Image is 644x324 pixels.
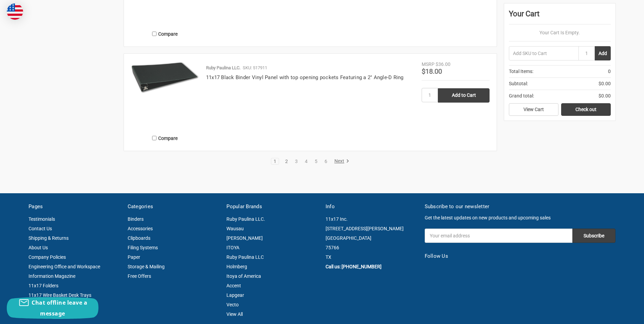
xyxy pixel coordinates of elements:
a: View Cart [509,103,558,116]
p: SKU: 517911 [243,65,267,71]
span: 0 [608,68,611,75]
a: 11x17 Black Binder Vinyl Panel with top opening pockets Featuring a 2" Angle-D Ring [206,74,404,80]
a: Vecto [226,302,239,307]
a: Filing Systems [128,245,158,250]
a: 11x17 Wire Basket Desk Trays [29,292,91,298]
a: Ruby Paulina LLC [226,254,264,260]
span: Subtotal: [509,80,528,87]
a: Storage & Mailing [128,264,165,269]
div: Your Cart [509,8,611,24]
button: Chat offline leave a message [7,297,98,319]
a: Next [332,158,349,164]
a: Paper [128,254,140,260]
a: Holmberg [226,264,247,269]
span: Grand total: [509,92,534,100]
address: 11x17 Inc. [STREET_ADDRESS][PERSON_NAME] [GEOGRAPHIC_DATA] 75766 TX [326,214,418,262]
a: 4 [302,159,310,164]
a: Free Offers [128,273,151,279]
a: Accent [226,283,241,288]
label: Compare [131,132,199,144]
iframe: Google Customer Reviews [588,306,644,324]
img: duty and tax information for United States [7,3,23,20]
p: Get the latest updates on new products and upcoming sales [425,214,615,221]
a: Company Policies [29,254,66,260]
a: View All [226,311,243,317]
a: 2 [283,159,290,164]
a: Engineering Office and Workspace Information Magazine [29,264,100,279]
a: 11x17 Black Binder Vinyl Panel with top opening pockets Featuring a 2" Angle-D Ring [131,61,199,129]
input: Add to Cart [438,88,490,103]
div: MSRP [422,61,435,68]
input: Compare [152,32,157,36]
a: [PERSON_NAME] [226,235,263,241]
a: 11x17 Folders [29,283,58,288]
a: Ruby Paulina LLC. [226,216,265,222]
span: Chat offline leave a message [32,299,87,317]
a: Call us: [PHONE_NUMBER] [326,264,382,269]
a: About Us [29,245,48,250]
input: Add SKU to Cart [509,46,578,60]
h5: Popular Brands [226,203,318,211]
h5: Subscribe to our newsletter [425,203,615,211]
h5: Follow Us [425,252,615,260]
input: Compare [152,136,157,140]
span: Total Items: [509,68,533,75]
p: Ruby Paulina LLC. [206,65,240,71]
a: 5 [312,159,320,164]
a: Accessories [128,226,153,231]
a: 6 [322,159,330,164]
a: Contact Us [29,226,52,231]
a: 1 [271,159,279,164]
span: $36.00 [436,61,450,67]
span: $0.00 [599,80,611,87]
a: Check out [561,103,611,116]
a: Clipboards [128,235,150,241]
label: Compare [131,28,199,39]
a: Wausau [226,226,244,231]
img: 11x17 Black Binder Vinyl Panel with top opening pockets Featuring a 2" Angle-D Ring [131,61,199,94]
a: Lapgear [226,292,244,298]
h5: Pages [29,203,121,211]
a: Itoya of America [226,273,261,279]
a: Testimonials [29,216,55,222]
a: Binders [128,216,144,222]
span: $0.00 [599,92,611,100]
h5: Categories [128,203,220,211]
a: ITOYA [226,245,239,250]
span: $18.00 [422,67,442,75]
input: Your email address [425,229,572,243]
input: Subscribe [572,229,615,243]
a: Shipping & Returns [29,235,69,241]
button: Add [595,46,611,60]
a: 3 [293,159,300,164]
h5: Info [326,203,418,211]
p: Your Cart Is Empty. [509,29,611,36]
